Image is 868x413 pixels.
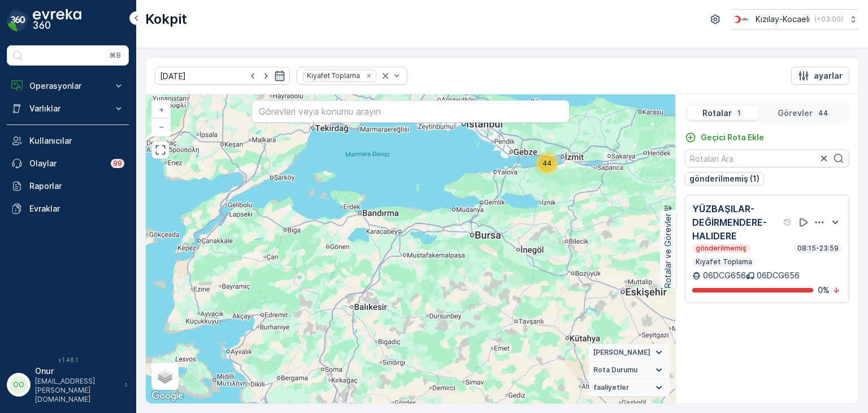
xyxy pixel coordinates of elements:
p: Onur [35,365,119,377]
p: Rotalar [702,107,732,119]
p: 44 [817,109,830,118]
p: Görevler [778,107,813,119]
span: 44 [542,159,552,167]
a: Olaylar99 [7,152,129,175]
span: [PERSON_NAME] [593,348,650,357]
img: logo_dark-DEwI_e13.png [33,9,81,32]
p: 1 [736,109,742,118]
p: Rotalar ve Görevler [662,213,674,288]
p: Varlıklar [29,103,106,114]
button: Varlıklar [7,97,129,120]
p: Geçici Rota Ekle [701,132,764,143]
button: gönderilmemiş (1) [685,172,764,186]
img: logo [7,9,29,32]
input: Görevleri veya konumu arayın [251,100,569,123]
p: Olaylar [29,158,104,169]
input: Rotaları Ara [685,149,849,167]
p: Kıyafet Toplama [695,257,753,266]
a: Kullanıcılar [7,130,129,152]
a: Uzaklaştır [153,118,170,135]
a: Evraklar [7,197,129,220]
p: 99 [113,159,122,168]
p: Kullanıcılar [29,135,124,147]
p: Operasyonlar [29,80,106,92]
span: − [159,122,164,131]
p: Raporlar [29,180,124,192]
p: 0 % [818,285,830,296]
button: ayarlar [791,67,849,85]
p: Kokpit [145,10,187,28]
a: Geçici Rota Ekle [685,132,764,143]
p: Evraklar [29,203,124,214]
summary: [PERSON_NAME] [589,344,670,362]
img: Google [149,389,186,403]
span: v 1.48.1 [7,356,129,363]
p: gönderilmemiş [695,244,748,253]
a: Bu bölgeyi Google Haritalar'da açın (yeni pencerede açılır) [149,389,186,403]
p: 08:15-23:59 [796,244,840,253]
a: Raporlar [7,175,129,197]
p: YÜZBAŞILAR-DEĞİRMENDERE- HALIDERE [692,202,781,243]
p: ayarlar [814,70,843,81]
p: gönderilmemiş (1) [689,173,759,184]
p: ⌘B [110,51,121,60]
span: + [159,105,164,114]
p: 06DCG656 [757,270,800,281]
div: Remove Kıyafet Toplama [363,71,375,80]
a: Layers [153,364,177,389]
p: Kızılay-Kocaeli [756,14,810,25]
div: OO [10,376,28,394]
button: Operasyonlar [7,75,129,97]
p: 06DCG656 [703,270,746,281]
span: faaliyetler [593,383,629,392]
img: k%C4%B1z%C4%B1lay_0jL9uU1.png [731,13,751,25]
button: Kızılay-Kocaeli(+03:00) [731,9,859,29]
summary: faaliyetler [589,379,670,397]
p: ( +03:00 ) [814,15,843,24]
div: 44 [536,152,558,175]
summary: Rota Durumu [589,362,670,379]
span: Rota Durumu [593,365,637,375]
p: [EMAIL_ADDRESS][PERSON_NAME][DOMAIN_NAME] [35,377,119,404]
div: Yardım Araç İkonu [783,218,792,227]
input: dd/mm/yyyy [155,67,290,85]
button: OOOnur[EMAIL_ADDRESS][PERSON_NAME][DOMAIN_NAME] [7,365,129,404]
a: Yakınlaştır [153,101,170,118]
div: Kıyafet Toplama [303,70,362,81]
